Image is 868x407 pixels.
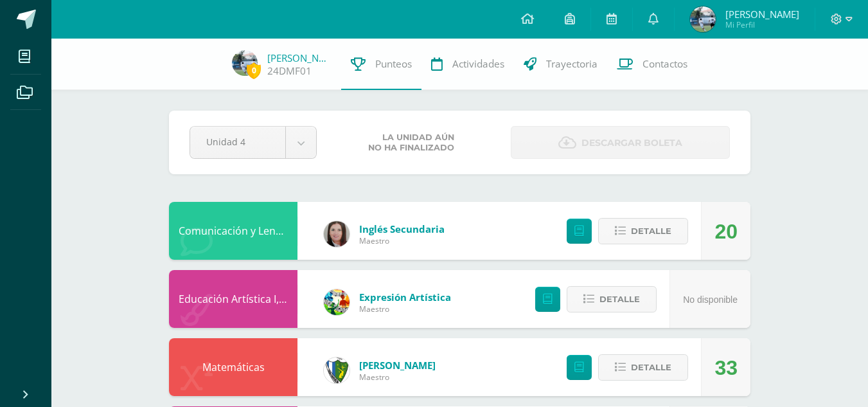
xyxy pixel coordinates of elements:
[169,270,297,328] div: Educación Artística I, Música y Danza
[267,51,332,64] a: [PERSON_NAME][GEOGRAPHIC_DATA]
[725,8,799,21] span: [PERSON_NAME]
[567,286,657,312] button: Detalle
[631,356,671,379] span: Detalle
[359,291,451,303] span: Expresión Artística
[169,338,297,396] div: Matemáticas
[359,235,445,246] span: Maestro
[683,294,738,305] span: No disponible
[169,202,297,260] div: Comunicación y Lenguaje, Idioma Extranjero Inglés
[341,39,421,90] a: Punteos
[421,39,514,90] a: Actividades
[324,221,350,247] img: 8af0450cf43d44e38c4a1497329761f3.png
[714,203,738,260] div: 20
[359,359,436,372] span: [PERSON_NAME]
[546,57,598,71] span: Trayectoria
[324,357,350,383] img: d7d6d148f6dec277cbaab50fee73caa7.png
[607,39,697,90] a: Contactos
[359,303,451,314] span: Maestro
[599,287,640,311] span: Detalle
[642,57,687,71] span: Contactos
[514,39,607,90] a: Trayectoria
[232,50,258,76] img: 35f43d1e4ae5e9e0d48e933aa1367915.png
[598,218,688,244] button: Detalle
[359,222,445,235] span: Inglés Secundaria
[581,127,682,159] span: Descargar boleta
[359,372,436,383] span: Maestro
[631,219,671,243] span: Detalle
[690,6,716,32] img: 35f43d1e4ae5e9e0d48e933aa1367915.png
[714,339,738,397] div: 33
[324,289,350,315] img: 159e24a6ecedfdf8f489544946a573f0.png
[598,354,688,381] button: Detalle
[247,62,261,78] span: 0
[375,57,412,71] span: Punteos
[206,127,269,157] span: Unidad 4
[267,64,312,78] a: 24DMF01
[725,19,799,30] span: Mi Perfil
[452,57,504,71] span: Actividades
[190,127,316,158] a: Unidad 4
[368,132,454,153] span: La unidad aún no ha finalizado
